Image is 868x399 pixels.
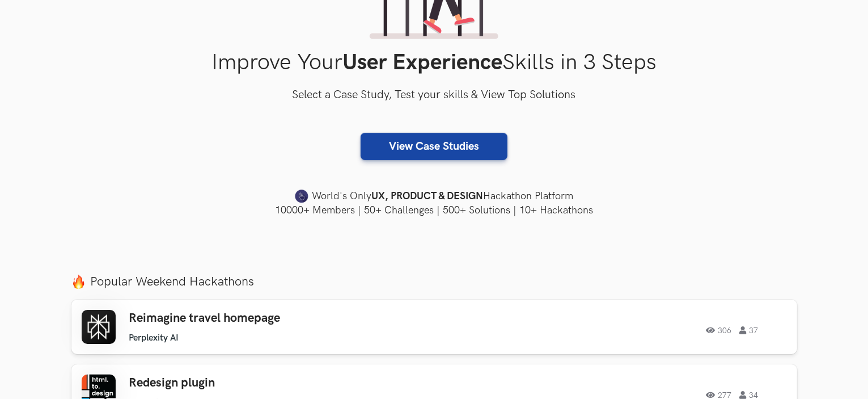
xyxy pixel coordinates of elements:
[129,376,451,390] h3: Redesign plugin
[371,188,483,204] strong: UX, PRODUCT & DESIGN
[740,391,759,399] span: 34
[740,326,759,334] span: 37
[129,311,451,326] h3: Reimagine travel homepage
[71,188,797,204] h4: World's Only Hackathon Platform
[71,300,797,354] a: Reimagine travel homepage Perplexity AI 306 37
[706,326,732,334] span: 306
[706,391,732,399] span: 277
[71,203,797,217] h4: 10000+ Members | 50+ Challenges | 500+ Solutions | 10+ Hackathons
[71,275,86,289] img: fire.png
[71,49,797,76] h1: Improve Your Skills in 3 Steps
[342,49,502,76] strong: User Experience
[71,86,797,104] h3: Select a Case Study, Test your skills & View Top Solutions
[361,133,507,160] a: View Case Studies
[295,189,308,204] img: uxhack-favicon-image.png
[71,274,797,289] label: Popular Weekend Hackathons
[129,333,179,343] li: Perplexity AI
